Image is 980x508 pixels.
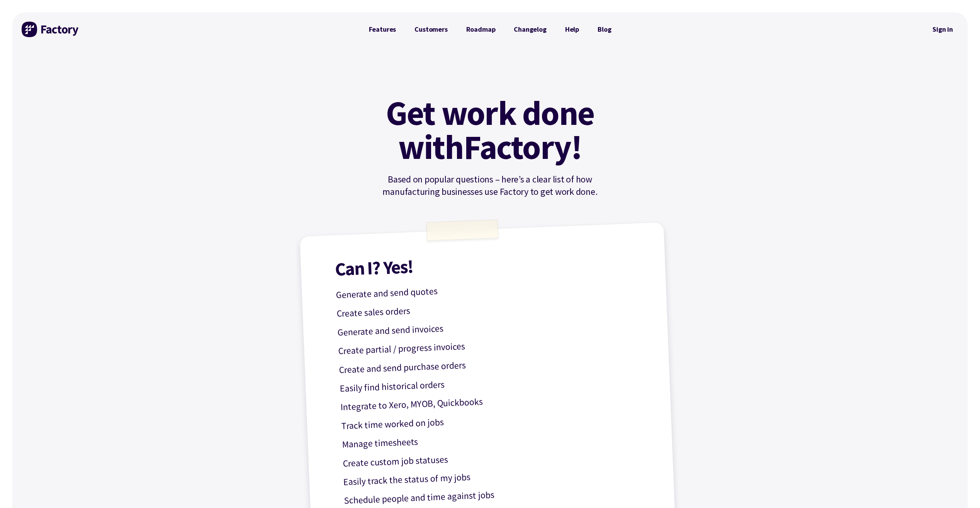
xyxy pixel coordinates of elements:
p: Based on popular questions – here’s a clear list of how manufacturing businesses use Factory to g... [360,173,621,198]
a: Features [360,22,406,37]
a: Roadmap [457,22,505,37]
a: Blog [588,22,620,37]
a: Sign in [927,20,958,38]
p: Track time worked on jobs [341,406,649,433]
p: Create partial / progress invoices [338,332,647,359]
p: Integrate to Xero, MYOB, Quickbooks [340,388,649,415]
p: Easily track the status of my jobs [343,463,652,490]
a: Help [556,22,588,37]
p: Create and send purchase orders [338,350,647,377]
h1: Can I? Yes! [335,248,643,278]
h1: Get work done with [374,96,606,164]
p: Create custom job statuses [342,444,651,471]
a: Customers [405,22,457,37]
p: Generate and send invoices [337,313,646,340]
img: Factory [22,22,80,37]
nav: Primary Navigation [360,22,621,37]
mark: Factory! [464,130,582,164]
p: Manage timesheets [341,425,650,452]
a: Changelog [504,22,555,37]
p: Generate and send quotes [336,276,644,303]
nav: Secondary Navigation [927,20,958,38]
p: Create sales orders [336,294,645,321]
p: Easily find historical orders [339,369,648,396]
